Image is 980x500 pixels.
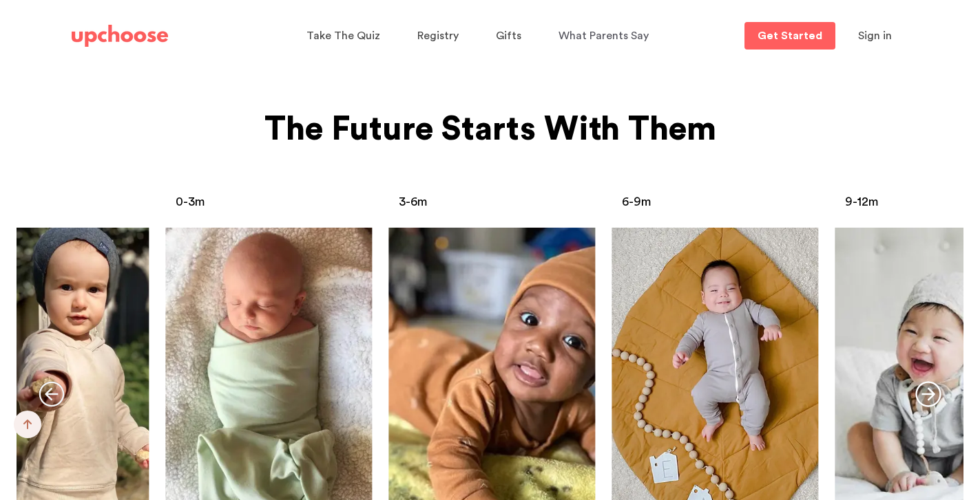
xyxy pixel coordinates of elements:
[622,195,651,208] span: 6-9m
[841,22,909,50] button: Sign in
[72,22,168,50] a: UpChoose
[496,30,521,41] span: Gifts
[858,30,892,41] span: Sign in
[417,23,463,50] a: Registry
[559,30,649,41] span: What Parents Say
[72,25,168,47] img: UpChoose
[306,23,384,50] a: Take The Quiz
[306,30,380,41] span: Take The Quiz
[559,23,653,50] a: What Parents Say
[758,30,822,41] p: Get Started
[845,195,879,208] span: 9-12m
[496,23,525,50] a: Gifts
[744,22,835,50] a: Get Started
[264,113,716,146] span: The Future Starts With Them
[176,195,205,208] span: 0-3m
[417,30,459,41] span: Registry
[399,195,428,208] span: 3-6m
